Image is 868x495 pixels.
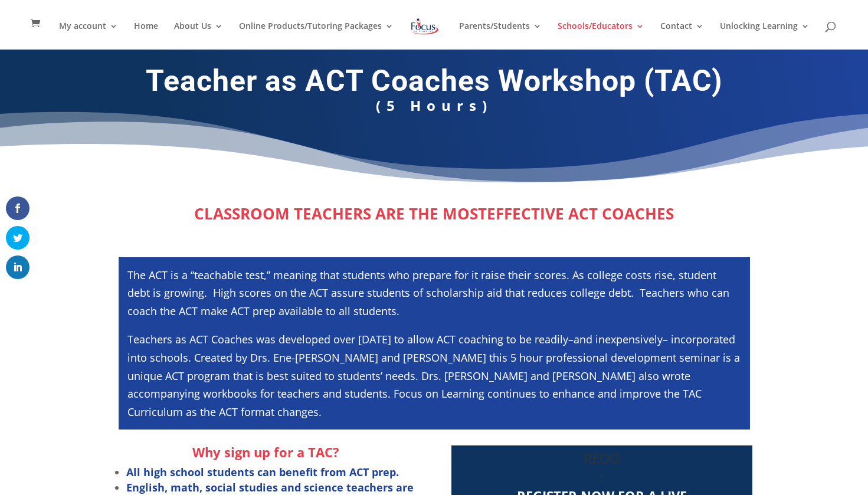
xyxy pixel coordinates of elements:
a: My account [59,22,118,50]
h1: Teacher as ACT Coaches Workshop (TAC) [116,63,753,104]
a: About Us [174,22,223,50]
a: Home [134,22,158,50]
strong: CLASSROOM TEACHERS ARE THE MOST [194,203,487,224]
p: (5 Hours) [116,104,753,122]
strong: Why sign up for a TAC? [192,443,339,461]
p: The ACT is a “teachable test,” meaning that students who prepare for it raise their scores. As co... [127,266,741,331]
p: Teachers as ACT Coaches was developed over [DATE] to allow ACT coaching to be readily–and inexpen... [127,330,741,421]
a: Contact [660,22,704,50]
h3: : [457,470,746,489]
a: Parents/Students [459,22,542,50]
h3: REOO [457,451,746,470]
strong: EFFECTIVE ACT COACHES [487,203,674,224]
strong: All high school students can benefit from ACT prep. [126,465,399,479]
a: Online Products/Tutoring Packages [239,22,394,50]
img: Focus on Learning [410,16,440,37]
a: Unlocking Learning [720,22,810,50]
a: Schools/Educators [558,22,644,50]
